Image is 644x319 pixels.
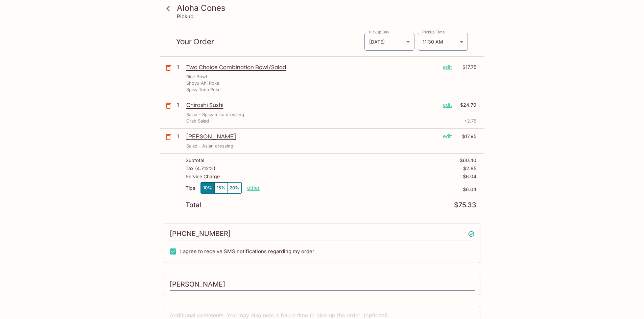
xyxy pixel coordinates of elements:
p: edit [443,63,452,71]
p: edit [443,133,452,140]
p: Subtotal [186,158,204,163]
p: $60.40 [460,158,476,163]
p: [PERSON_NAME] [186,133,437,140]
label: Pickup Day [369,29,389,35]
p: Service Charge [186,174,220,179]
p: $17.95 [456,133,476,140]
input: Enter first and last name [170,278,475,291]
div: [DATE] [364,33,414,51]
p: Salad - Spicy miso dressing [186,111,244,118]
p: Chirashi Sushi [186,101,437,109]
p: 1 [177,63,184,71]
p: $17.75 [456,63,476,71]
p: edit [443,101,452,109]
button: other [247,185,260,191]
p: $24.70 [456,101,476,109]
p: $75.33 [454,202,476,208]
button: 15% [214,182,228,193]
p: Tips [186,185,195,191]
button: 10% [201,182,214,193]
div: 11:30 AM [418,33,468,51]
p: $6.04 [463,174,476,179]
p: Your Order [176,38,364,45]
p: Rice Bowl [186,74,207,80]
p: $6.04 [260,187,476,192]
span: I agree to receive SMS notifications regarding my order [180,248,314,255]
p: $2.85 [463,166,476,171]
p: + 2.75 [464,118,476,124]
p: 1 [177,133,184,140]
p: Pickup [177,13,193,20]
p: Total [186,202,201,208]
input: Enter phone number [170,228,475,240]
p: Tax ( 4.712% ) [186,166,215,171]
p: Two Choice Combination Bowl/Salad [186,63,437,71]
p: 1 [177,101,184,109]
p: Crab Salad [186,118,209,124]
label: Pickup Time [422,29,445,35]
p: Shoyu Ahi Poke [186,80,219,86]
button: 20% [228,182,241,193]
h3: Aloha Cones [177,3,479,13]
p: Salad - Asian dressing [186,143,233,149]
p: Spicy Tuna Poke [186,86,221,93]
